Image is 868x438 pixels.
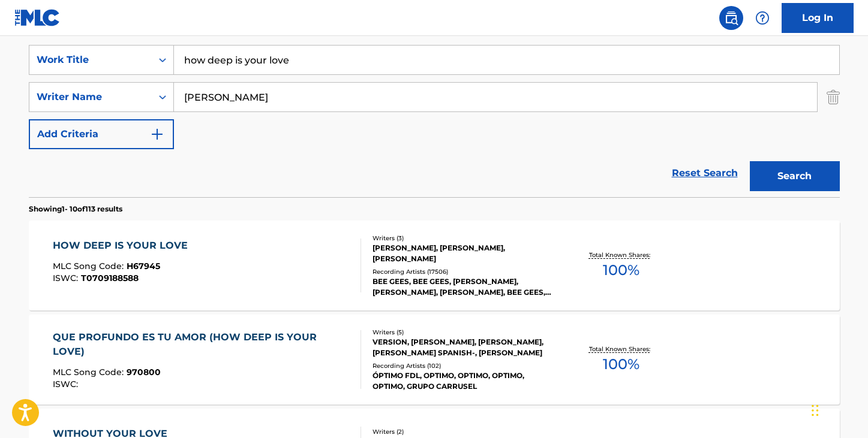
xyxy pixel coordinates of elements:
[373,276,554,298] div: BEE GEES, BEE GEES, [PERSON_NAME], [PERSON_NAME], [PERSON_NAME], BEE GEES, BEE GEES
[373,267,554,276] div: Recording Artists ( 17506 )
[589,345,653,354] p: Total Known Shares:
[127,261,160,271] span: H67945
[373,427,554,436] div: Writers ( 2 )
[666,160,744,186] a: Reset Search
[150,127,164,141] img: 9d2ae6d4665cec9f34b9.svg
[14,9,61,26] img: MLC Logo
[29,315,840,404] a: QUE PROFUNDO ES TU AMOR (HOW DEEP IS YOUR LOVE)MLC Song Code:970800ISWC:Writers (5)VERSION, [PERS...
[782,3,854,33] a: Log In
[37,90,145,104] div: Writer Name
[53,273,81,283] span: ISWC :
[724,11,738,25] img: search
[127,367,161,377] span: 970800
[53,330,351,359] div: QUE PROFUNDO ES TU AMOR (HOW DEEP IS YOUR LOVE)
[373,370,554,392] div: ÓPTIMO FDL, OPTIMO, OPTIMO, OPTIMO, OPTIMO, GRUPO CARRUSEL
[719,6,743,30] a: Public Search
[53,261,127,271] span: MLC Song Code :
[373,361,554,370] div: Recording Artists ( 102 )
[373,234,554,243] div: Writers ( 3 )
[373,243,554,264] div: [PERSON_NAME], [PERSON_NAME], [PERSON_NAME]
[373,328,554,337] div: Writers ( 5 )
[589,250,653,259] p: Total Known Shares:
[750,161,840,191] button: Search
[755,11,770,25] img: help
[29,204,122,215] p: Showing 1 - 10 of 113 results
[37,53,145,67] div: Work Title
[81,273,139,283] span: T0709188588
[808,380,868,438] iframe: Chat Widget
[373,337,554,358] div: VERSION, [PERSON_NAME], [PERSON_NAME], [PERSON_NAME] SPANISH-, [PERSON_NAME]
[29,220,840,310] a: HOW DEEP IS YOUR LOVEMLC Song Code:H67945ISWC:T0709188588Writers (3)[PERSON_NAME], [PERSON_NAME],...
[827,82,840,112] img: Delete Criterion
[603,354,639,375] span: 100 %
[53,367,127,377] span: MLC Song Code :
[53,379,81,389] span: ISWC :
[29,45,840,197] form: Search Form
[750,6,774,30] div: Help
[812,392,819,428] div: Drag
[29,119,174,149] button: Add Criteria
[53,238,194,253] div: HOW DEEP IS YOUR LOVE
[603,259,639,281] span: 100 %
